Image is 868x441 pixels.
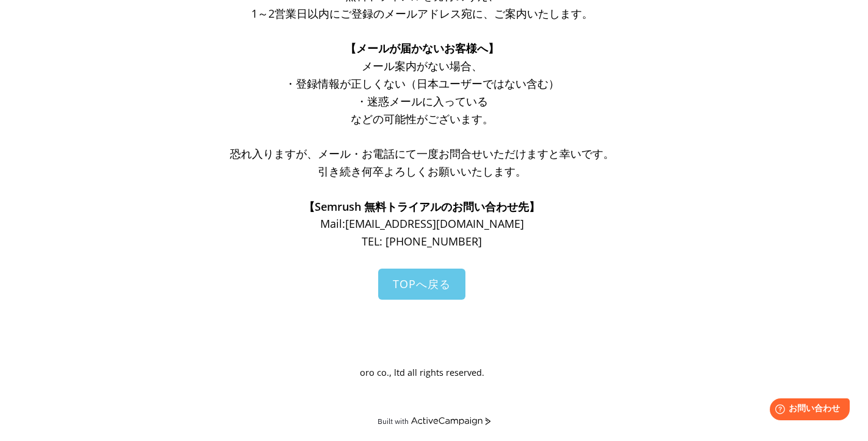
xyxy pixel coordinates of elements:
[351,111,493,126] span: などの可能性がございます。
[304,199,540,214] span: 【Semrush 無料トライアルのお問い合わせ先】
[356,94,488,108] span: ・迷惑メールに入っている
[318,164,526,178] span: 引き続き何卒よろしくお願いいたします。
[759,393,855,428] iframe: Help widget launcher
[378,269,465,300] a: TOPへ戻る
[393,277,451,291] span: TOPへ戻る
[285,76,559,91] span: ・登録情報が正しくない（日本ユーザーではない含む）
[320,216,524,231] span: Mail: [EMAIL_ADDRESS][DOMAIN_NAME]
[362,234,482,249] span: TEL: [PHONE_NUMBER]
[251,6,593,21] span: 1～2営業日以内にご登録のメールアドレス宛に、ご案内いたします。
[345,41,499,55] span: 【メールが届かないお客様へ】
[360,367,484,378] span: oro co., ltd all rights reserved.
[378,417,409,426] div: Built with
[230,146,614,161] span: 恐れ入りますが、メール・お電話にて一度お問合せいただけますと幸いです。
[362,58,482,73] span: メール案内がない場合、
